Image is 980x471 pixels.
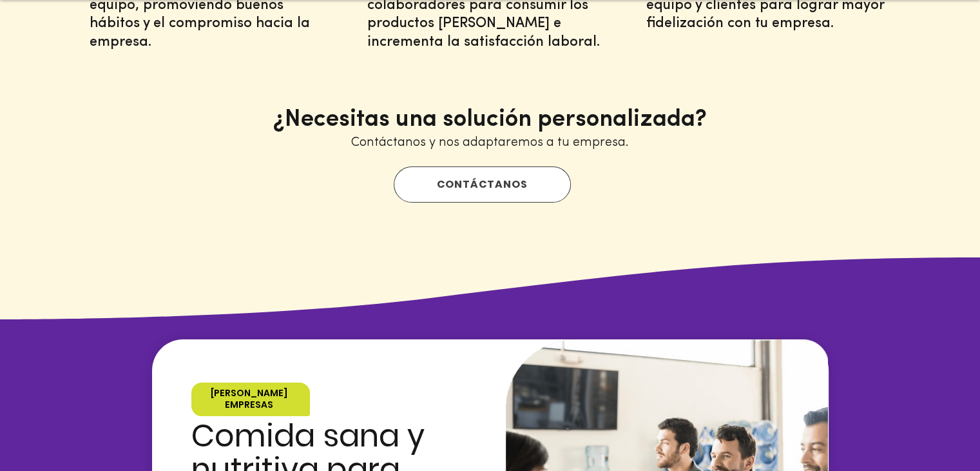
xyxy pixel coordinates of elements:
[394,166,571,203] a: CONTÁCTANOS
[437,176,528,192] span: CONTÁCTANOS
[905,396,967,458] iframe: Messagebird Livechat Widget
[211,386,287,411] span: [PERSON_NAME] EMPRESAS
[273,108,707,132] span: ¿Necesitas una solución personalizada?
[351,136,629,149] span: Contáctanos y nos adaptaremos a tu empresa.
